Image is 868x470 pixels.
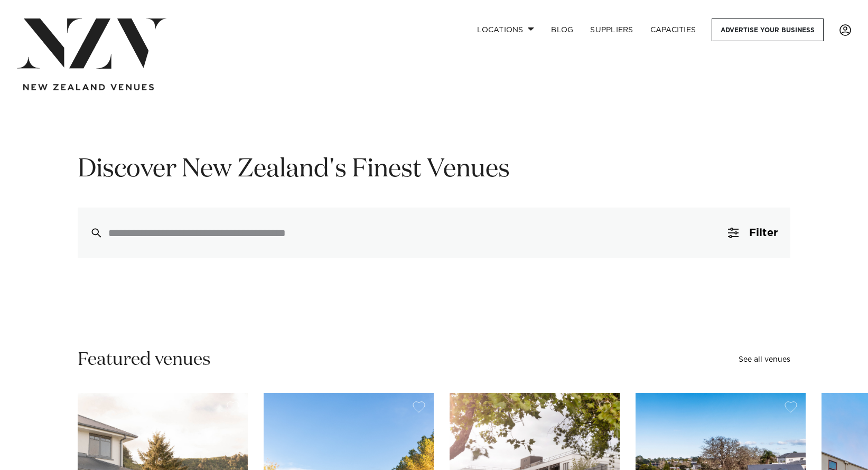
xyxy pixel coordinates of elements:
[582,18,641,41] a: SUPPLIERS
[78,348,211,372] h2: Featured venues
[17,18,166,69] img: nzv-logo.png
[712,18,824,41] a: Advertise your business
[715,208,790,258] button: Filter
[23,84,154,91] img: new-zealand-venues-text.png
[749,228,778,238] span: Filter
[543,18,582,41] a: BLOG
[739,356,790,363] a: See all venues
[78,153,790,186] h1: Discover New Zealand's Finest Venues
[642,18,705,41] a: Capacities
[469,18,543,41] a: Locations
